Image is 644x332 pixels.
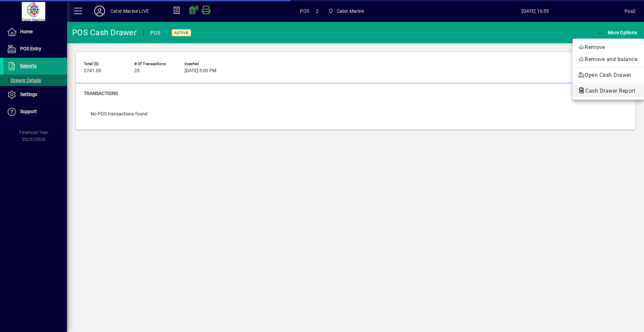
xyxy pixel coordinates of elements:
[573,69,644,81] button: Open Cash Drawer
[578,88,639,94] span: Cash Drawer Report
[578,71,639,79] span: Open Cash Drawer
[573,41,644,53] button: Remove
[578,55,639,63] span: Remove and balance
[578,43,639,51] span: Remove
[573,53,644,65] button: Remove and balance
